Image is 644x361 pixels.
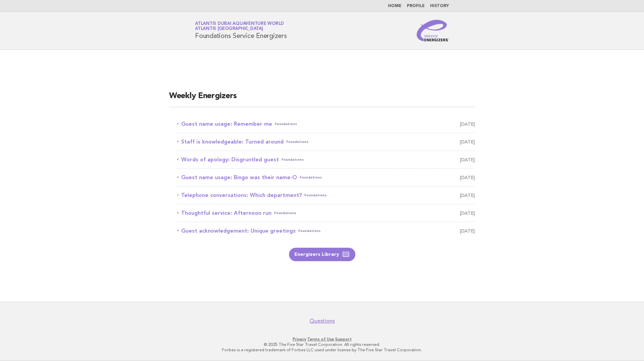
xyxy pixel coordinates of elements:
[275,119,297,129] span: Foundations
[289,248,355,261] a: Energizers Library
[286,137,309,147] span: Foundations
[335,337,352,342] a: Support
[300,173,322,182] span: Foundations
[177,119,475,129] a: Guest name usage: Remember meFoundations [DATE]
[177,173,475,182] a: Guest name usage: Bingo was their name-OFoundations [DATE]
[177,137,475,147] a: Staff is knowledgeable: Turned aroundFoundations [DATE]
[282,155,304,164] span: Foundations
[304,191,327,200] span: Foundations
[460,191,475,200] span: [DATE]
[460,208,475,218] span: [DATE]
[195,22,287,39] h1: Foundations Service Energizers
[460,137,475,147] span: [DATE]
[298,226,321,236] span: Foundations
[116,336,528,342] p: · ·
[460,119,475,129] span: [DATE]
[417,20,449,41] img: Service Energizers
[169,91,475,107] h2: Weekly Energizers
[460,173,475,182] span: [DATE]
[307,337,334,342] a: Terms of Use
[388,4,401,8] a: Home
[177,208,475,218] a: Thoughtful service: Afternoon runFoundations [DATE]
[310,318,335,324] a: Questions
[116,347,528,353] p: Forbes is a registered trademark of Forbes LLC used under license by The Five Star Travel Corpora...
[293,337,306,342] a: Privacy
[460,155,475,164] span: [DATE]
[195,22,284,31] a: Atlantis Dubai Aquaventure WorldAtlantis [GEOGRAPHIC_DATA]
[430,4,449,8] a: History
[407,4,425,8] a: Profile
[177,226,475,236] a: Guest acknowledgement: Unique greetingsFoundations [DATE]
[195,27,263,31] span: Atlantis [GEOGRAPHIC_DATA]
[177,191,475,200] a: Telephone conversations: Which department?Foundations [DATE]
[460,226,475,236] span: [DATE]
[116,342,528,347] p: © 2025 The Five Star Travel Corporation. All rights reserved.
[274,208,296,218] span: Foundations
[177,155,475,164] a: Words of apology: Disgruntled guestFoundations [DATE]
